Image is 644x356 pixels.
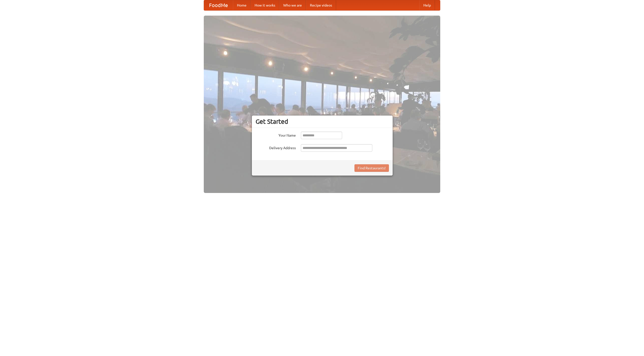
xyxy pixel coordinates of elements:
a: FoodMe [204,0,233,10]
label: Delivery Address [256,144,296,150]
a: Recipe videos [306,0,336,10]
a: Who we are [279,0,306,10]
label: Your Name [256,132,296,138]
h3: Get Started [256,118,389,125]
a: How it works [251,0,279,10]
button: Find Restaurants! [354,164,389,172]
a: Help [419,0,435,10]
a: Home [233,0,251,10]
